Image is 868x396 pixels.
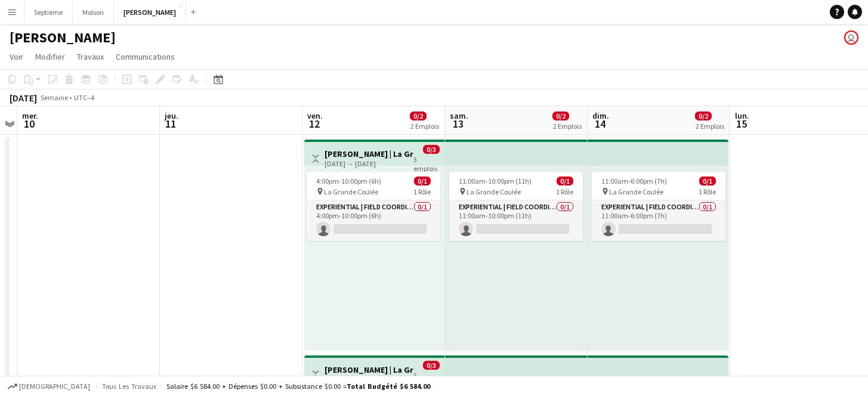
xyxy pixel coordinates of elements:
span: La Grande Coulée [467,187,521,196]
a: Travaux [72,49,109,64]
span: lun. [735,110,749,121]
span: La Grande Coulée [609,187,663,196]
div: [DATE] [10,92,37,104]
div: 2 Emplois [696,122,724,131]
span: 1 Rôle [413,187,431,196]
span: 11:00am-6:00pm (7h) [601,177,667,185]
app-card-role: Experiential | Field Coordinator0/111:00am-10:00pm (11h) [449,200,583,241]
span: 14 [591,117,609,131]
span: Travaux [77,51,104,62]
span: sam. [450,110,468,121]
h3: [PERSON_NAME] | La Grande Coulée ([GEOGRAPHIC_DATA], [GEOGRAPHIC_DATA]) [325,148,413,159]
span: 0/2 [552,112,569,120]
div: 2 Emplois [410,122,439,131]
div: 3 emplois [413,370,440,389]
span: 1 Rôle [556,187,573,196]
button: Molson [73,1,114,24]
span: 0/3 [423,145,440,154]
app-job-card: 11:00am-10:00pm (11h)0/1 La Grande Coulée1 RôleExperiential | Field Coordinator0/111:00am-10:00pm... [449,172,583,241]
div: 2 Emplois [553,122,582,131]
span: [DEMOGRAPHIC_DATA] [19,382,90,391]
span: Semaine 37 [39,93,69,111]
span: ven. [307,110,323,121]
span: 4:00pm-10:00pm (6h) [316,177,381,185]
span: mer. [22,110,38,121]
app-user-avatar: Emilie Chobeau [844,30,858,45]
div: Salaire $6 584.00 + Dépenses $0.00 + Subsistance $0.00 = [166,382,430,391]
span: Modifier [35,51,65,62]
span: dim. [592,110,609,121]
button: [PERSON_NAME] [114,1,186,24]
span: 11 [163,117,178,131]
a: Modifier [30,49,70,64]
div: UTC−4 [74,93,94,102]
app-card-role: Experiential | Field Coordinator0/111:00am-6:00pm (7h) [592,200,725,241]
span: La Grande Coulée [324,187,378,196]
app-job-card: 4:00pm-10:00pm (6h)0/1 La Grande Coulée1 RôleExperiential | Field Coordinator0/14:00pm-10:00pm (6h) [307,172,440,241]
a: Communications [111,49,180,64]
a: Voir [5,49,28,64]
span: Communications [116,51,175,62]
button: [DEMOGRAPHIC_DATA] [6,380,92,393]
span: 0/1 [557,177,573,185]
span: 10 [20,117,38,131]
span: 11:00am-10:00pm (11h) [459,177,532,185]
span: Tous les travaux [102,382,156,391]
app-job-card: 11:00am-6:00pm (7h)0/1 La Grande Coulée1 RôleExperiential | Field Coordinator0/111:00am-6:00pm (7h) [592,172,725,241]
span: 15 [733,117,749,131]
span: 1 Rôle [699,187,716,196]
span: 12 [305,117,323,131]
span: Voir [10,51,23,62]
span: 0/2 [695,112,712,120]
h3: [PERSON_NAME] | La Grande Coulée ([GEOGRAPHIC_DATA], [GEOGRAPHIC_DATA]) [325,364,413,375]
button: Septieme [24,1,73,24]
span: 0/1 [699,177,716,185]
h1: [PERSON_NAME] [10,29,116,47]
app-card-role: Experiential | Field Coordinator0/14:00pm-10:00pm (6h) [307,200,440,241]
span: 0/1 [414,177,431,185]
span: Total Budgété $6 584.00 [347,382,430,391]
span: 0/2 [410,112,427,120]
div: [DATE] → [DATE] [325,159,413,168]
span: jeu. [165,110,178,121]
div: 3 emplois [413,154,440,173]
span: 0/3 [423,361,440,370]
span: 13 [448,117,468,131]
